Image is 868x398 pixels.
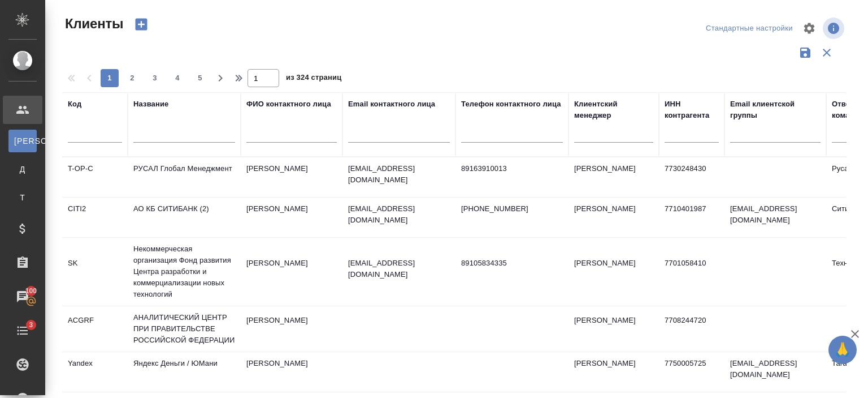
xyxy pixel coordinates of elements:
td: 7730248430 [659,157,724,197]
a: Д [8,158,37,181]
span: [PERSON_NAME] [14,135,31,147]
span: Настроить таблицу [796,15,823,42]
td: ACGRF [62,309,128,349]
div: Email контактного лица [348,99,435,110]
button: 4 [168,69,186,87]
td: [PERSON_NAME] [568,309,659,349]
div: Клиентский менеджер [574,99,653,121]
td: [EMAIL_ADDRESS][DOMAIN_NAME] [724,352,826,392]
span: 5 [191,72,209,84]
td: Некоммерческая организация Фонд развития Центра разработки и коммерциализации новых технологий [128,238,241,306]
td: CITI2 [62,198,128,237]
span: 2 [123,72,141,84]
td: 7701058410 [659,252,724,292]
td: [PERSON_NAME] [568,352,659,392]
td: Яндекс Деньги / ЮМани [128,352,241,392]
p: [EMAIL_ADDRESS][DOMAIN_NAME] [348,163,450,186]
div: Название [133,99,168,110]
td: [PERSON_NAME] [241,198,342,237]
span: 3 [22,319,40,331]
td: SK [62,252,128,292]
td: 7710401987 [659,198,724,237]
td: [PERSON_NAME] [568,198,659,237]
td: 7750005725 [659,352,724,392]
button: 5 [191,69,209,87]
a: 100 [3,283,42,311]
td: [EMAIL_ADDRESS][DOMAIN_NAME] [724,198,826,237]
td: АО КБ СИТИБАНК (2) [128,198,241,237]
button: 🙏 [828,336,857,364]
td: [PERSON_NAME] [241,157,342,197]
button: 3 [146,69,164,87]
td: [PERSON_NAME] [241,309,342,349]
span: Посмотреть информацию [823,18,847,39]
td: [PERSON_NAME] [241,352,342,392]
span: Т [14,192,31,203]
button: 2 [123,69,141,87]
span: 🙏 [833,338,852,362]
p: 89105834335 [461,258,563,269]
td: T-OP-C [62,157,128,197]
p: [EMAIL_ADDRESS][DOMAIN_NAME] [348,203,450,226]
div: Email клиентской группы [730,99,821,121]
div: Код [68,99,81,110]
span: из 324 страниц [286,71,341,87]
span: 4 [168,72,186,84]
td: [PERSON_NAME] [241,252,342,292]
button: Создать [128,15,155,34]
span: Клиенты [62,15,123,33]
div: ИНН контрагента [665,99,719,121]
a: 3 [3,316,42,345]
div: Телефон контактного лица [461,99,561,110]
span: 100 [19,285,44,297]
td: РУСАЛ Глобал Менеджмент [128,157,241,197]
span: 3 [146,72,164,84]
a: Т [8,186,37,209]
a: [PERSON_NAME] [8,130,37,152]
p: 89163910013 [461,163,563,174]
td: [PERSON_NAME] [568,157,659,197]
button: Сохранить фильтры [795,42,816,63]
td: [PERSON_NAME] [568,252,659,292]
p: [PHONE_NUMBER] [461,203,563,215]
td: Yandex [62,352,128,392]
button: Сбросить фильтры [816,42,837,63]
span: Д [14,164,31,175]
div: ФИО контактного лица [246,99,331,110]
p: [EMAIL_ADDRESS][DOMAIN_NAME] [348,258,450,280]
td: АНАЛИТИЧЕСКИЙ ЦЕНТР ПРИ ПРАВИТЕЛЬСТВЕ РОССИЙСКОЙ ФЕДЕРАЦИИ [128,306,241,352]
td: 7708244720 [659,309,724,349]
div: split button [703,20,796,37]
